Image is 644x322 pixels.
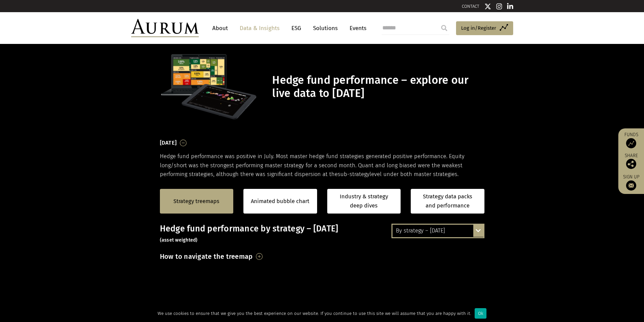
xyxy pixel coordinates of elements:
[392,225,483,237] div: By strategy – [DATE]
[160,224,484,244] h3: Hedge fund performance by strategy – [DATE]
[272,74,482,100] h1: Hedge fund performance – explore our live data to [DATE]
[622,153,641,169] div: Share
[131,19,199,37] img: Aurum
[338,171,369,177] span: sub-strategy
[626,180,636,191] img: Sign up to our newsletter
[622,132,641,148] a: Funds
[475,308,486,319] div: Ok
[160,152,484,179] p: Hedge fund performance was positive in July. Most master hedge fund strategies generated positive...
[496,3,502,10] img: Instagram icon
[437,21,451,35] input: Submit
[507,3,513,10] img: Linkedin icon
[622,174,641,191] a: Sign up
[288,22,305,34] a: ESG
[236,22,283,34] a: Data & Insights
[327,189,401,214] a: Industry & strategy deep dives
[160,251,253,262] h3: How to navigate the treemap
[251,197,309,206] a: Animated bubble chart
[310,22,341,34] a: Solutions
[461,24,496,32] span: Log in/Register
[160,138,177,148] h3: [DATE]
[484,3,491,10] img: Twitter icon
[173,197,219,206] a: Strategy treemaps
[456,21,513,35] a: Log in/Register
[626,159,636,169] img: Share this post
[160,237,198,243] small: (asset weighted)
[411,189,484,214] a: Strategy data packs and performance
[209,22,231,34] a: About
[462,4,479,9] a: CONTACT
[346,22,366,34] a: Events
[626,138,636,148] img: Access Funds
